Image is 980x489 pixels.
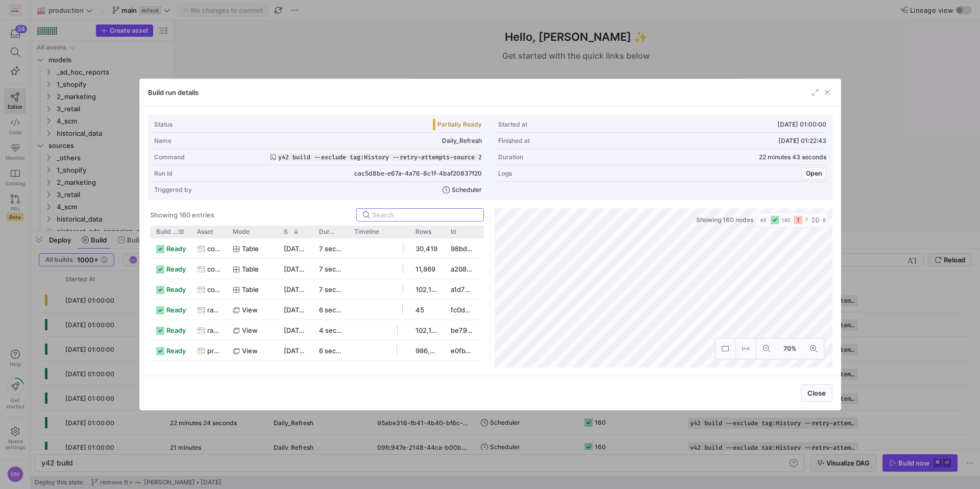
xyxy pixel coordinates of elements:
[498,121,527,128] div: Started at
[284,347,334,355] span: [DATE] 01:19:36
[278,154,482,161] span: y42 build --exclude tag:History --retry-attempts-source 2
[154,137,171,144] div: Name
[284,285,334,294] span: [DATE] 01:22:21
[498,137,530,144] div: Finished at
[409,300,445,320] div: 45
[207,361,220,381] span: prep_flour_datetime
[284,244,335,253] span: [DATE] 01:22:36
[445,320,480,340] div: be799322-1c93-4c33-9ad3-df5d4c372e43
[807,389,826,397] span: Close
[166,341,186,361] span: ready
[207,341,220,361] span: prep_flour_transactions
[415,228,431,235] span: Rows
[166,239,186,259] span: ready
[284,326,334,334] span: [DATE] 01:19:50
[233,228,250,235] span: Mode
[166,321,186,340] span: ready
[242,341,258,361] span: view
[442,137,482,144] span: Daily_Refresh
[166,300,186,320] span: ready
[354,170,482,177] span: cac5d8be-e67a-4a76-8c1f-4baf20837f20
[166,361,186,381] span: ready
[197,228,213,235] span: Asset
[319,326,352,334] y42-duration: 4 seconds
[319,285,352,294] y42-duration: 7 seconds
[781,217,790,223] span: 145
[319,244,352,253] y42-duration: 7 seconds
[445,259,480,279] div: a2083e41-a914-4906-b4e9-ad5d0ba8c01f
[242,239,259,259] span: table
[242,280,259,300] span: table
[319,265,352,273] y42-duration: 7 seconds
[319,347,352,355] y42-duration: 6 seconds
[154,154,185,161] div: Command
[498,154,523,161] div: Duration
[242,300,258,320] span: view
[806,170,822,177] span: Open
[781,343,798,354] span: 70%
[778,137,826,144] span: [DATE] 01:22:43
[445,238,480,258] div: 98bdbb9b-c5e4-41c1-a2bb-fc30bd05e464
[242,259,259,279] span: table
[319,367,352,375] y42-duration: 7 seconds
[805,217,808,223] span: 7
[452,186,482,193] span: Scheduler
[166,280,186,300] span: ready
[498,170,512,177] div: Logs
[207,321,220,340] span: raw_google_ads_facts
[354,228,379,235] span: Timeline
[445,340,480,360] div: e0fb291e-4468-4f53-aa12-231910694006
[319,228,335,235] span: Duration
[284,367,334,375] span: [DATE] 01:19:29
[242,321,258,340] span: view
[148,88,199,96] h3: Build run details
[451,228,456,235] span: Id
[445,361,480,381] div: 7648f30f-03d1-4f74-8970-97ea371af65f
[445,300,480,320] div: fc0d563e-c5b8-499f-8c94-fabf48eba2d6
[801,384,832,402] button: Close
[284,228,288,235] span: Started at
[319,306,352,314] y42-duration: 6 seconds
[284,265,335,273] span: [DATE] 01:22:29
[284,306,334,314] span: [DATE] 01:22:14
[696,216,755,224] span: Showing 160 nodes
[409,340,445,360] div: 986,072
[154,186,192,193] div: Triggered by
[777,120,826,128] span: [DATE] 01:00:00
[150,211,214,219] div: Showing 160 entries
[156,228,178,235] span: Build status
[207,239,220,259] span: core_marketing_timeseries
[777,338,803,359] button: 70%
[166,259,186,279] span: ready
[409,320,445,340] div: 102,136
[801,167,826,180] button: Open
[823,217,826,223] span: 8
[409,238,445,258] div: 30,419
[372,211,477,219] input: Search
[437,121,482,128] span: Partially Ready
[445,279,480,299] div: a1d75b77-a36a-431d-b4c2-cf7bd80cc1f4
[242,361,258,381] span: view
[759,154,826,161] y42-duration: 22 minutes 43 seconds
[207,300,220,320] span: raw_google_ads_campaigns
[154,121,173,128] div: Status
[760,216,766,224] span: All
[154,170,173,177] div: Run Id
[207,259,220,279] span: core_marketing_actuals
[207,280,220,300] span: core_google_ads
[409,279,445,299] div: 102,134
[409,259,445,279] div: 11,869
[409,361,445,381] div: 964,961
